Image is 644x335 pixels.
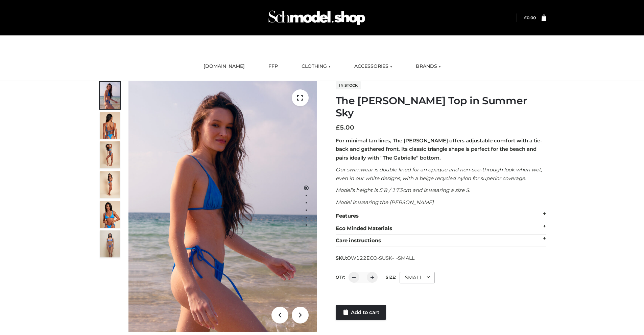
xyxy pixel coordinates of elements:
[336,187,470,193] em: Model’s height is 5’8 / 173cm and is wearing a size S.
[100,112,120,139] img: 5.Alex-top_CN-1-1_1-1.jpg
[336,254,415,262] span: SKU:
[524,15,536,20] bdi: 0.00
[386,275,396,280] label: Size:
[263,59,283,74] a: FFP
[100,82,120,109] img: 1.Alex-top_SS-1_4464b1e7-c2c9-4e4b-a62c-58381cd673c0-1.jpg
[128,81,317,332] img: 1.Alex-top_SS-1_4464b1e7-c2c9-4e4b-a62c-58381cd673c0 (1)
[411,59,446,74] a: BRANDS
[336,166,542,182] em: Our swimwear is double lined for an opaque and non-see-through look when wet, even in our white d...
[400,272,435,283] div: SMALL
[266,4,367,31] img: Schmodel Admin 964
[100,201,120,228] img: 2.Alex-top_CN-1-1-2.jpg
[349,59,397,74] a: ACCESSORIES
[336,275,345,280] label: QTY:
[336,305,386,320] a: Add to cart
[524,15,536,20] a: £0.00
[336,124,354,131] bdi: 5.00
[296,59,336,74] a: CLOTHING
[347,255,414,261] span: OW122ECO-SUSK-_-SMALL
[336,137,542,161] strong: For minimal tan lines, The [PERSON_NAME] offers adjustable comfort with a tie-back and gathered f...
[336,210,546,222] div: Features
[336,234,546,247] div: Care instructions
[100,230,120,257] img: SSVC.jpg
[336,222,546,235] div: Eco Minded Materials
[336,124,340,131] span: £
[100,141,120,168] img: 4.Alex-top_CN-1-1-2.jpg
[336,81,361,89] span: In stock
[336,95,546,119] h1: The [PERSON_NAME] Top in Summer Sky
[336,199,434,205] em: Model is wearing the [PERSON_NAME]
[100,171,120,198] img: 3.Alex-top_CN-1-1-2.jpg
[524,15,527,20] span: £
[198,59,250,74] a: [DOMAIN_NAME]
